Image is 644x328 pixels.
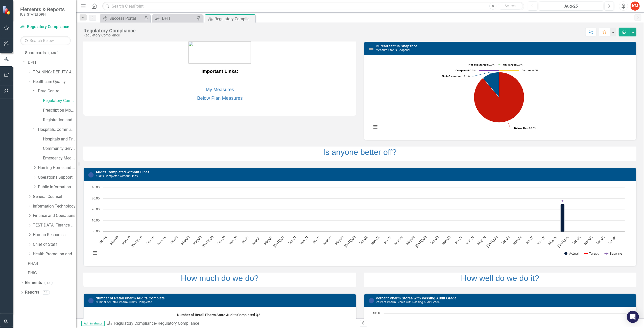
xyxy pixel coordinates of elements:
small: Measure Status Snapshot [376,48,411,52]
text: Mar-25 [536,235,546,245]
text: [DATE]-22 [343,235,356,248]
a: General Counsel [33,194,76,200]
text: Sep-21 [287,235,297,245]
a: Information Technology [33,203,76,209]
text: May-21 [263,235,274,246]
img: ClearPoint Strategy [3,6,11,14]
a: Hospitals and Professionals [43,136,76,142]
text: 40.00 [92,185,100,189]
a: Hospitals, Community Services, and Emergency Management [38,127,76,133]
text: [DATE]-24 [485,235,499,248]
a: TEST DATA: Finance and Operations (Copy) [33,222,76,228]
a: DPH [28,60,76,66]
text: Nov-20 [227,235,238,245]
small: Number of Retail Pharm Audits Completed [96,300,152,304]
text: 10.00 [92,218,100,222]
a: Public Information and Regulatory Affairs [38,184,76,190]
text: Nov-19 [156,235,167,245]
svg: Interactive chart [369,59,629,135]
div: 138 [48,51,58,55]
div: KM [631,2,640,11]
button: View chart menu, Chart [372,124,379,131]
text: May-23 [405,235,416,246]
text: Sep-22 [358,235,368,245]
text: Dec-26 [595,235,606,245]
a: Regulatory Compliance [43,98,76,104]
a: Emergency Medical Services [43,155,76,161]
div: Regulatory Compliance [158,321,199,326]
small: [US_STATE] DPH [20,12,65,16]
text: May-19 [121,235,131,246]
tspan: No Information: [442,74,462,78]
text: 30.00 [372,311,380,315]
div: Regulatory Compliance [214,16,254,22]
a: How much do we do? [181,274,259,283]
div: Success Portal [109,15,143,22]
svg: Interactive chart [89,185,627,261]
text: Jan-24 [453,235,463,245]
text: Mar-24 [464,235,475,245]
text: Sep-24 [500,235,511,245]
text: [DATE]-25 [557,235,570,248]
button: Show Target [584,251,599,256]
button: Show Baseline [605,251,623,256]
tspan: Below Plan: [514,126,529,130]
tspan: On Target: [503,63,517,66]
strong: Important Links: [201,69,238,74]
path: Below Plan, 8. [474,72,524,122]
span: Administrator [81,321,105,326]
text: [DATE]-21 [272,235,285,248]
text: May-20 [192,235,203,246]
text: Dec-36 [607,235,617,245]
text: Jan-21 [240,235,250,245]
text: Mar-19 [109,235,120,245]
a: Bureau Status Snapshot [376,44,417,48]
a: Regulatory Compliance [114,321,156,326]
a: Chief of Staff [33,242,76,248]
text: 0.0% [503,63,522,66]
a: Nursing Home and Medical Services [38,165,76,171]
div: Open Intercom Messenger [627,311,639,323]
img: No Information [368,298,374,304]
text: [DATE]-23 [414,235,428,248]
text: Nov-24 [512,235,523,245]
img: Not Defined [368,46,374,52]
text: Sep-25 [571,235,582,245]
text: 30.00 [92,317,100,322]
text: Jan-23 [382,235,392,245]
span: Search [505,4,516,8]
a: Finance and Operations [33,213,76,219]
text: Actual [569,251,579,256]
a: TRAINING: DEPUTY AREA [33,69,76,75]
text: [DATE]-19 [130,235,143,248]
div: 14 [42,290,50,295]
input: Search ClearPoint... [102,2,524,11]
a: Scorecards [25,50,46,56]
a: PHIG [28,270,76,276]
small: Percent Pharm Stores with Passing Audit Grade [376,300,440,304]
text: Target [589,251,599,256]
a: Community Services [43,146,76,152]
text: 0.0% [522,69,538,72]
a: Operations Support [38,175,76,180]
text: Jan-25 [524,235,535,245]
div: DPH [162,15,195,22]
text: Sep-19 [145,235,155,245]
a: Regulatory Compliance [20,24,71,30]
text: 30.00 [92,196,100,200]
text: May-22 [334,235,345,246]
a: Healthcare Quality [33,79,76,85]
text: Baseline [610,251,622,256]
button: Show Actual [564,251,579,256]
a: DPH [154,15,195,22]
text: Nov-22 [370,235,380,245]
a: Registration and Operations [43,117,76,123]
a: Health Promotion and Services [33,251,76,257]
div: Regulatory Compliance [83,28,136,33]
a: Drug Control [38,88,76,94]
g: Target, series 2 of 3. Line with 88 data points. [106,192,564,194]
path: No Information, 1. [483,72,499,97]
path: Jun-25, 25. Actual. [561,204,565,232]
input: Search Below... [20,36,71,45]
text: 0.00 [93,229,100,233]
